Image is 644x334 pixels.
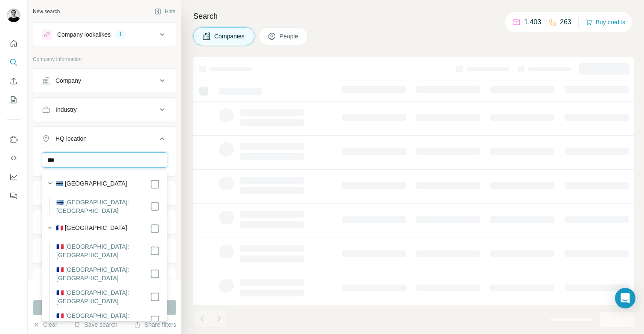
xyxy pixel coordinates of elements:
button: Industry [33,99,176,120]
span: People [280,32,299,41]
p: 263 [560,17,571,27]
label: 🇫🇷 [GEOGRAPHIC_DATA]: [GEOGRAPHIC_DATA] [56,288,150,305]
div: HQ location [55,134,87,143]
button: Employees (size) [33,212,176,232]
label: 🇧🇼 [GEOGRAPHIC_DATA] [56,179,127,189]
label: 🇫🇷 [GEOGRAPHIC_DATA]: [GEOGRAPHIC_DATA] [56,265,150,282]
button: Search [7,55,20,70]
div: Company [55,76,81,85]
button: Company lookalikes1 [33,24,176,45]
button: Share filters [134,320,176,329]
button: Company [33,70,176,91]
button: My lists [7,92,20,107]
button: HQ location [33,128,176,152]
h4: Search [193,10,634,22]
label: 🇧🇼 [GEOGRAPHIC_DATA]: [GEOGRAPHIC_DATA] [56,198,150,215]
button: Use Surfe API [7,151,20,166]
button: Quick start [7,36,20,51]
button: Annual revenue ($) [33,183,176,203]
button: Keywords [33,270,176,290]
button: Use Surfe on LinkedIn [7,132,20,147]
label: 🇫🇷 [GEOGRAPHIC_DATA]: [GEOGRAPHIC_DATA] [56,311,150,328]
button: Technologies [33,241,176,261]
img: Avatar [7,9,20,22]
button: Clear [33,320,57,329]
button: Hide [149,5,181,18]
button: Dashboard [7,169,20,185]
button: Feedback [7,188,20,203]
div: Industry [55,105,77,114]
button: Buy credits [586,16,625,28]
div: Open Intercom Messenger [615,288,635,308]
label: 🇫🇷 [GEOGRAPHIC_DATA]: [GEOGRAPHIC_DATA] [56,242,150,259]
button: Enrich CSV [7,73,20,89]
p: 1,403 [524,17,541,27]
span: Companies [214,32,245,41]
label: 🇫🇷 [GEOGRAPHIC_DATA] [56,224,127,234]
button: Save search [74,320,117,329]
div: 1 [116,31,125,38]
div: New search [33,8,60,15]
div: Company lookalikes [57,30,111,39]
p: Company information [33,55,176,63]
